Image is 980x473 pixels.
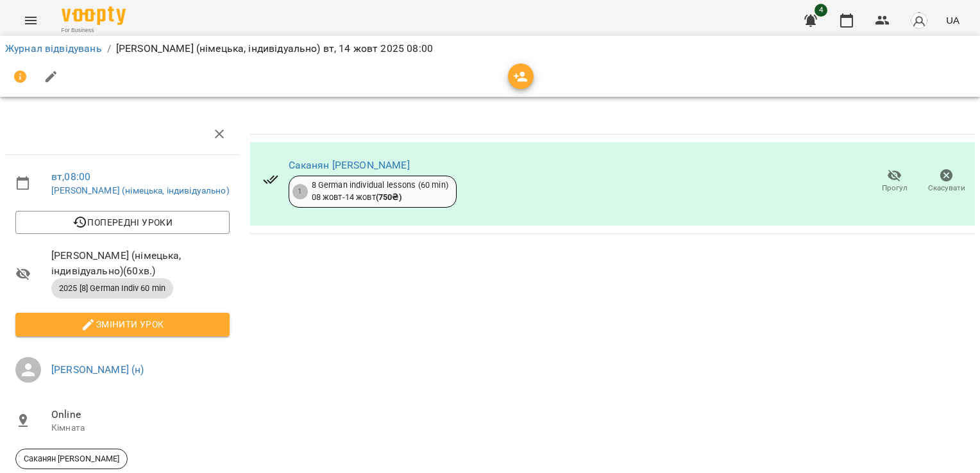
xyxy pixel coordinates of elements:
[868,163,920,199] button: Прогул
[51,407,230,422] span: Online
[5,42,102,54] a: Журнал відвідувань
[51,248,230,278] span: [PERSON_NAME] (німецька, індивідуально) ( 60 хв. )
[15,211,230,234] button: Попередні уроки
[26,215,219,230] span: Попередні уроки
[928,183,965,194] span: Скасувати
[51,185,230,195] a: [PERSON_NAME] (німецька, індивідуально)
[116,41,433,56] p: [PERSON_NAME] (німецька, індивідуально) вт, 14 жовт 2025 08:00
[107,41,111,56] li: /
[62,26,126,35] span: For Business
[941,8,965,32] button: UA
[376,192,401,202] b: ( 750 ₴ )
[946,13,959,27] span: UA
[16,453,127,465] span: Саканян [PERSON_NAME]
[815,4,827,17] span: 4
[882,183,908,194] span: Прогул
[26,317,219,332] span: Змінити урок
[15,449,128,469] div: Саканян [PERSON_NAME]
[292,184,308,199] div: 1
[920,163,972,199] button: Скасувати
[51,363,144,376] a: [PERSON_NAME] (н)
[5,41,975,56] nav: breadcrumb
[51,283,173,294] span: 2025 [8] German Indiv 60 min
[51,422,230,435] p: Кімната
[51,170,90,183] a: вт , 08:00
[15,313,230,336] button: Змінити урок
[312,179,448,203] div: 8 German individual lessons (60 min) 08 жовт - 14 жовт
[289,159,410,171] a: Саканян [PERSON_NAME]
[910,12,928,29] img: avatar_s.png
[15,5,46,36] button: Menu
[62,6,126,25] img: Voopty Logo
